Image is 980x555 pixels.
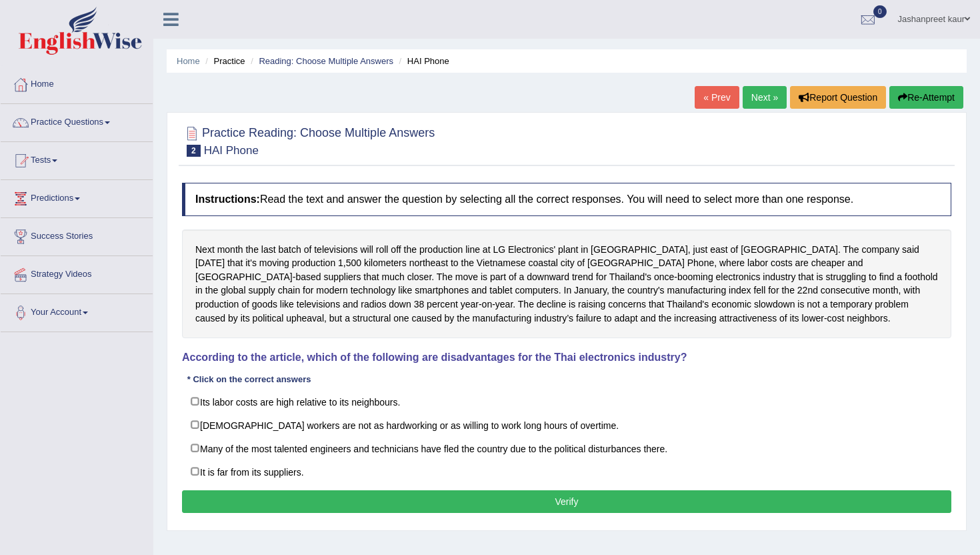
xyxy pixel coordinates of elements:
div: * Click on the correct answers [182,374,316,386]
label: Its labor costs are high relative to its neighbours. [182,390,951,414]
div: Next month the last batch of televisions will roll off the production line at LG Electronics' pla... [182,229,951,339]
h4: According to the article, which of the following are disadvantages for the Thai electronics indus... [182,352,951,364]
label: Many of the most talented engineers and technicians have fled the country due to the political di... [182,436,951,460]
small: HAI Phone [204,144,259,157]
label: It is far from its suppliers. [182,460,951,484]
a: Predictions [1,180,153,213]
h2: Practice Reading: Choose Multiple Answers [182,123,435,157]
a: Practice Questions [1,104,153,137]
a: Tests [1,142,153,175]
label: [DEMOGRAPHIC_DATA] workers are not as hardworking or as willing to work long hours of overtime. [182,413,951,437]
a: « Prev [695,86,739,109]
a: Strategy Videos [1,256,153,290]
a: Home [1,66,153,99]
li: Practice [202,55,245,67]
button: Verify [182,490,951,513]
a: Success Stories [1,218,153,251]
a: Your Account [1,294,153,328]
span: 2 [187,145,201,157]
a: Reading: Choose Multiple Answers [259,56,393,66]
a: Next » [743,86,787,109]
button: Report Question [790,86,886,109]
li: HAI Phone [396,55,449,67]
b: Instructions: [195,193,260,205]
button: Re-Attempt [889,86,963,109]
span: 0 [873,5,887,18]
a: Home [177,56,200,66]
h4: Read the text and answer the question by selecting all the correct responses. You will need to se... [182,183,951,216]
